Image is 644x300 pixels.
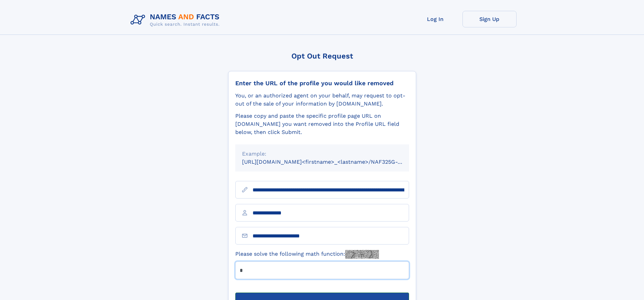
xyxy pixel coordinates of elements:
[235,250,379,259] label: Please solve the following math function:
[408,11,462,27] a: Log In
[228,52,416,60] div: Opt Out Request
[235,92,409,108] div: You, or an authorized agent on your behalf, may request to opt-out of the sale of your informatio...
[242,159,422,165] small: [URL][DOMAIN_NAME]<firstname>_<lastname>/NAF325G-xxxxxxxx
[235,112,409,136] div: Please copy and paste the specific profile page URL on [DOMAIN_NAME] you want removed into the Pr...
[128,11,225,29] img: Logo Names and Facts
[235,79,409,87] div: Enter the URL of the profile you would like removed
[462,11,517,27] a: Sign Up
[242,150,402,158] div: Example:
